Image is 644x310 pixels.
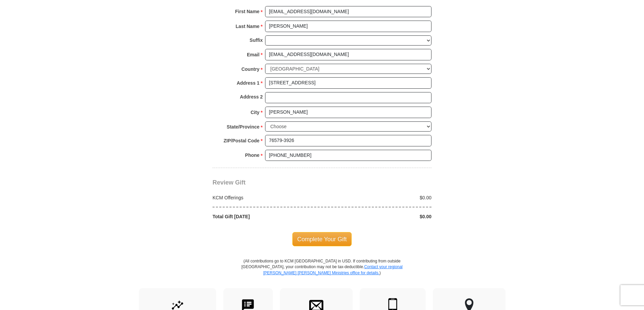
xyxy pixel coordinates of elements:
strong: Last Name [236,22,260,31]
strong: Address 1 [237,78,260,88]
div: KCM Offerings [209,194,322,201]
strong: Suffix [250,35,263,45]
strong: Phone [245,150,260,160]
strong: State/Province [227,122,259,132]
div: $0.00 [322,213,435,220]
div: $0.00 [322,194,435,201]
strong: First Name [235,7,259,16]
strong: ZIP/Postal Code [224,136,260,145]
div: Total Gift [DATE] [209,213,322,220]
strong: Address 2 [240,92,263,102]
p: (All contributions go to KCM [GEOGRAPHIC_DATA] in USD. If contributing from outside [GEOGRAPHIC_D... [241,258,403,288]
span: Complete Your Gift [292,232,352,246]
a: Contact your regional [PERSON_NAME] [PERSON_NAME] Ministries office for details. [263,264,402,275]
strong: Country [241,64,260,74]
strong: City [251,108,259,117]
span: Review Gift [213,179,246,186]
strong: Email [247,50,259,59]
